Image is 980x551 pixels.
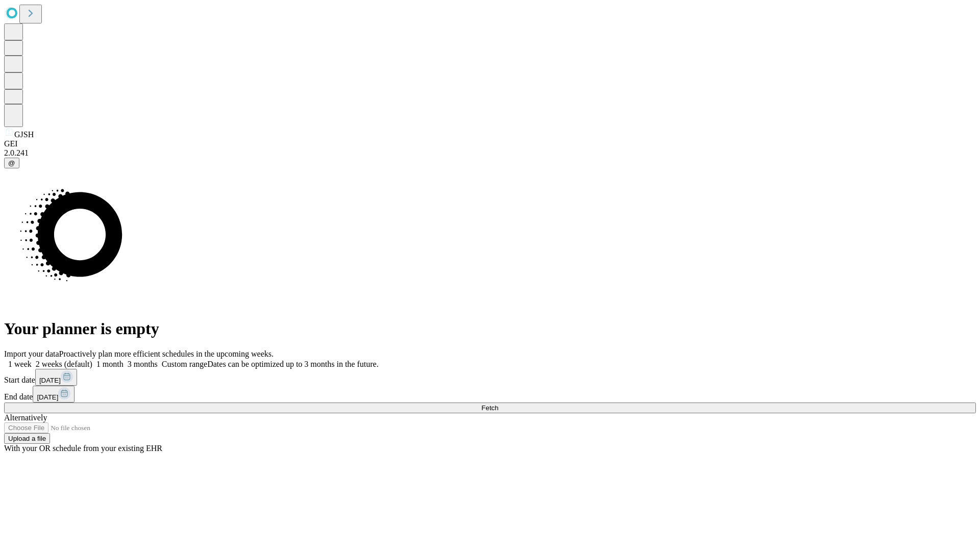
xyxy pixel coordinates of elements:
span: Fetch [481,404,498,412]
span: 3 months [128,360,158,368]
button: @ [4,158,19,168]
span: 1 week [8,360,32,368]
div: 2.0.241 [4,148,976,158]
span: With your OR schedule from your existing EHR [4,444,162,453]
span: Proactively plan more efficient schedules in the upcoming weeks. [59,349,274,358]
span: 1 month [96,360,124,368]
button: [DATE] [33,386,75,403]
button: Upload a file [4,433,50,444]
span: 2 weeks (default) [36,360,92,368]
span: GJSH [14,130,34,139]
span: Alternatively [4,413,47,422]
span: @ [8,159,15,167]
span: [DATE] [39,377,61,384]
button: Fetch [4,403,976,413]
span: Dates can be optimized up to 3 months in the future. [207,360,378,368]
span: Import your data [4,349,59,358]
span: Custom range [162,360,207,368]
button: [DATE] [35,369,77,386]
div: Start date [4,369,976,386]
div: GEI [4,139,976,148]
span: [DATE] [37,393,58,401]
h1: Your planner is empty [4,319,976,338]
div: End date [4,386,976,403]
